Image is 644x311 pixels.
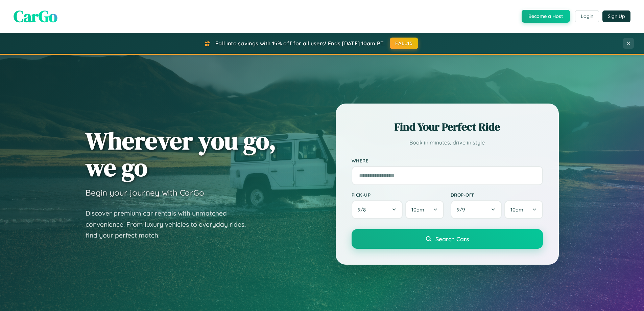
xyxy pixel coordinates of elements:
[451,192,543,198] label: Drop-off
[215,40,385,47] span: Fall into savings with 15% off for all users! Ends [DATE] 10am PT.
[510,206,523,213] span: 10am
[411,206,424,213] span: 10am
[352,200,403,219] button: 9/8
[86,208,255,241] p: Discover premium car rentals with unmatched convenience. From luxury vehicles to everyday rides, ...
[352,229,543,249] button: Search Cars
[14,5,57,27] span: CarGo
[457,206,468,213] span: 9 / 9
[352,119,543,134] h2: Find Your Perfect Ride
[390,38,418,49] button: FALL15
[504,200,543,219] button: 10am
[86,127,276,181] h1: Wherever you go, we go
[358,206,369,213] span: 9 / 8
[602,10,630,22] button: Sign Up
[575,10,599,22] button: Login
[86,187,204,198] h3: Begin your journey with CarGo
[435,235,469,243] span: Search Cars
[451,200,502,219] button: 9/9
[352,138,543,148] p: Book in minutes, drive in style
[352,192,444,198] label: Pick-up
[405,200,444,219] button: 10am
[522,10,570,23] button: Become a Host
[352,158,543,163] label: Where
